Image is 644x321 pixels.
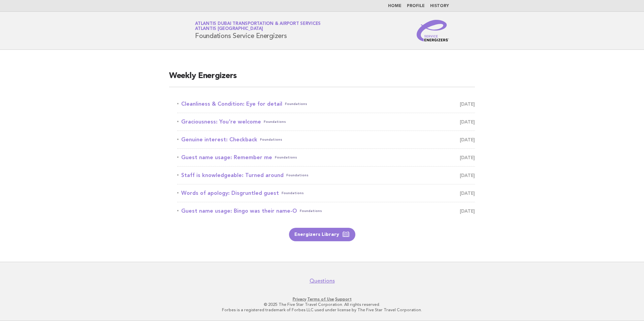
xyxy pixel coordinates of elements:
[195,27,263,31] span: Atlantis [GEOGRAPHIC_DATA]
[264,117,286,127] span: Foundations
[407,4,425,8] a: Profile
[388,4,401,8] a: Home
[195,22,321,31] a: Atlantis Dubai Transportation & Airport ServicesAtlantis [GEOGRAPHIC_DATA]
[286,171,309,180] span: Foundations
[116,302,528,307] p: © 2025 The Five Star Travel Corporation. All rights reserved.
[177,99,475,109] a: Cleanliness & Condition: Eye for detailFoundations [DATE]
[177,188,475,198] a: Words of apology: Disgruntled guestFoundations [DATE]
[310,278,335,284] a: Questions
[460,206,475,216] span: [DATE]
[460,117,475,127] span: [DATE]
[300,206,322,216] span: Foundations
[195,22,321,39] h1: Foundations Service Energizers
[293,297,306,301] a: Privacy
[177,206,475,216] a: Guest name usage: Bingo was their name-OFoundations [DATE]
[275,153,297,162] span: Foundations
[430,4,449,8] a: History
[177,117,475,127] a: Graciousness: You're welcomeFoundations [DATE]
[282,188,304,198] span: Foundations
[177,171,475,180] a: Staff is knowledgeable: Turned aroundFoundations [DATE]
[177,153,475,162] a: Guest name usage: Remember meFoundations [DATE]
[460,99,475,109] span: [DATE]
[307,297,334,301] a: Terms of Use
[460,188,475,198] span: [DATE]
[460,153,475,162] span: [DATE]
[116,307,528,313] p: Forbes is a registered trademark of Forbes LLC used under license by The Five Star Travel Corpora...
[335,297,352,301] a: Support
[460,135,475,144] span: [DATE]
[289,228,355,241] a: Energizers Library
[417,20,449,41] img: Service Energizers
[116,296,528,302] p: · ·
[260,135,282,144] span: Foundations
[285,99,307,109] span: Foundations
[460,171,475,180] span: [DATE]
[177,135,475,144] a: Genuine interest: CheckbackFoundations [DATE]
[169,71,475,87] h2: Weekly Energizers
